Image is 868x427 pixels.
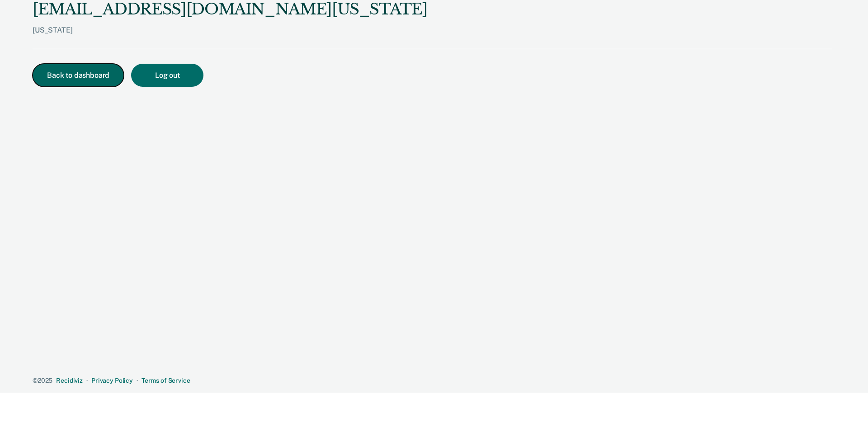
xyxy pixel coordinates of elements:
button: Back to dashboard [33,64,124,87]
a: Back to dashboard [33,72,131,79]
a: Privacy Policy [91,377,133,384]
div: · · [33,377,832,385]
span: © 2025 [33,377,52,384]
a: Recidiviz [56,377,83,384]
a: Terms of Service [142,377,190,384]
button: Log out [131,64,203,87]
div: [US_STATE] [33,26,427,49]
